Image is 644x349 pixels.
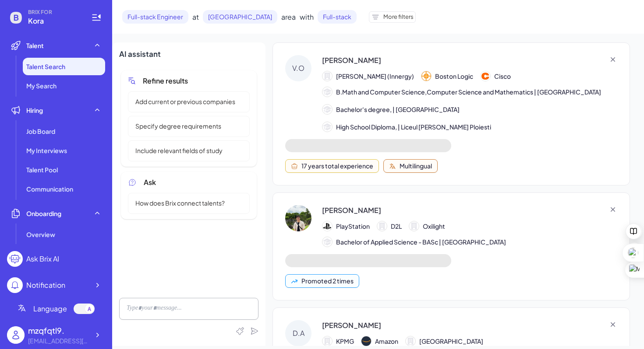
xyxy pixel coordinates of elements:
[361,336,371,346] img: 公司logo
[301,276,354,286] div: Promoted 2 times
[383,13,414,21] span: More filters
[435,72,473,81] span: Boston Logic
[26,230,55,239] span: Overview
[419,337,483,346] span: [GEOGRAPHIC_DATA]
[336,122,491,132] span: High School Diploma, | Liceul [PERSON_NAME] Ploiesti
[336,222,370,231] span: PlayStation
[285,205,311,231] img: Muradil Udun
[7,326,25,344] img: user_logo.png
[322,221,332,231] img: 公司logo
[28,336,89,346] div: xinyi.zhang@koraai.co
[285,55,311,81] div: V.O
[130,199,230,208] span: How does Brix connect talents?
[336,237,506,247] span: Bachelor of Applied Science - BASc | [GEOGRAPHIC_DATA]
[28,325,89,336] div: mzqfqtl9.
[336,105,460,114] span: Bachelor's degree, | [GEOGRAPHIC_DATA]
[400,161,432,171] div: Multilingual
[26,165,58,174] span: Talent Pool
[281,12,296,22] span: area
[26,185,73,193] span: Communication
[421,71,431,81] img: 公司logo
[203,10,277,24] span: [GEOGRAPHIC_DATA]
[300,12,314,22] span: with
[494,72,511,81] span: Cisco
[26,62,65,71] span: Talent Search
[375,337,398,346] span: Amazon
[130,146,228,155] span: Include relevant fields of study
[28,9,81,16] span: BRIX FOR
[26,209,61,218] span: Onboarding
[26,146,67,155] span: My Interviews
[322,205,381,216] div: [PERSON_NAME]
[391,222,402,231] span: D2L
[423,222,445,231] span: Oxilight
[26,106,43,115] span: Hiring
[33,304,67,314] span: Language
[192,12,199,22] span: at
[26,127,55,136] span: Job Board
[26,280,65,290] div: Notification
[28,16,81,26] span: Kora
[322,320,381,331] div: [PERSON_NAME]
[144,177,156,188] span: Ask
[26,254,59,264] div: Ask Brix AI
[130,97,241,106] span: Add current or previous companies
[336,337,354,346] span: KPMG
[285,320,311,346] div: D.A
[336,72,414,81] span: [PERSON_NAME] (Innergy)
[301,161,373,171] div: 17 years total experience
[336,87,601,97] span: B.Math and Computer Science,Computer Science and Mathematics | [GEOGRAPHIC_DATA]
[26,81,57,90] span: My Search
[122,10,188,24] span: Full-stack Engineer
[322,55,381,66] div: [PERSON_NAME]
[119,49,258,60] div: AI assistant
[130,122,226,131] span: Specify degree requirements
[143,76,188,86] span: Refine results
[26,41,44,50] span: Talent
[481,71,490,81] img: 公司logo
[318,10,357,24] span: Full-stack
